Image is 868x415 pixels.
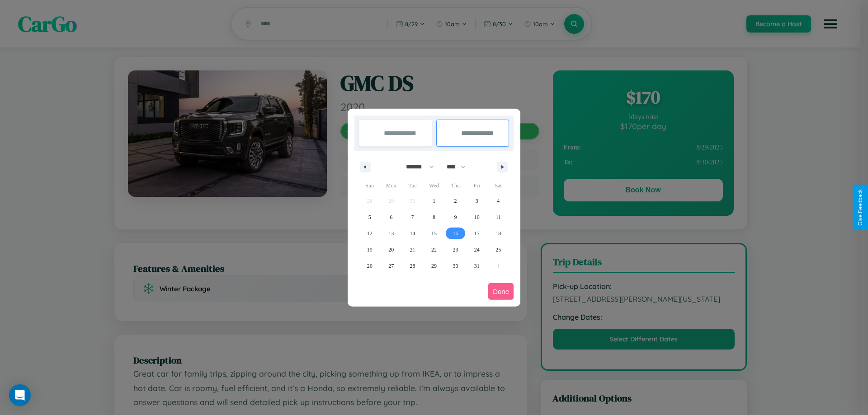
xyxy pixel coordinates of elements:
span: 19 [367,242,373,258]
span: 18 [495,225,501,242]
button: 6 [380,209,401,225]
span: 26 [367,258,373,274]
button: 22 [423,242,444,258]
button: 29 [423,258,444,274]
button: 25 [488,242,509,258]
button: 23 [445,242,466,258]
button: 13 [380,225,401,242]
span: Sun [359,178,380,193]
span: 20 [388,242,394,258]
button: 4 [488,193,509,209]
span: 4 [497,193,500,209]
button: 14 [402,225,423,242]
span: 16 [453,225,458,242]
span: 10 [474,209,480,225]
button: 27 [380,258,401,274]
span: 21 [410,242,415,258]
button: 19 [359,242,380,258]
span: 12 [367,225,373,242]
button: 10 [466,209,487,225]
span: 2 [454,193,457,209]
span: 5 [368,209,371,225]
span: 28 [410,258,415,274]
span: 27 [388,258,394,274]
span: 3 [476,193,478,209]
button: 3 [466,193,487,209]
span: 29 [431,258,437,274]
span: 15 [431,225,437,242]
span: Thu [445,178,466,193]
button: 21 [402,242,423,258]
span: Fri [466,178,487,193]
span: Sat [488,178,509,193]
button: 8 [423,209,444,225]
div: Give Feedback [857,189,863,226]
span: 1 [433,193,435,209]
button: 12 [359,225,380,242]
button: 20 [380,242,401,258]
span: 17 [474,225,480,242]
button: 7 [402,209,423,225]
button: 9 [445,209,466,225]
span: 25 [495,242,501,258]
span: 30 [453,258,458,274]
span: 24 [474,242,480,258]
span: 13 [388,225,394,242]
button: 2 [445,193,466,209]
button: 15 [423,225,444,242]
span: Wed [423,178,444,193]
span: 22 [431,242,437,258]
button: 1 [423,193,444,209]
button: 24 [466,242,487,258]
button: 31 [466,258,487,274]
button: 26 [359,258,380,274]
span: Mon [380,178,401,193]
span: 8 [433,209,435,225]
span: 11 [495,209,501,225]
span: 31 [474,258,480,274]
span: 23 [453,242,458,258]
button: 11 [488,209,509,225]
button: 18 [488,225,509,242]
button: Done [488,283,514,300]
button: 16 [445,225,466,242]
span: 9 [454,209,457,225]
span: Tue [402,178,423,193]
span: 14 [410,225,415,242]
div: Open Intercom Messenger [9,384,31,406]
span: 7 [411,209,414,225]
button: 28 [402,258,423,274]
button: 17 [466,225,487,242]
span: 6 [390,209,392,225]
button: 5 [359,209,380,225]
button: 30 [445,258,466,274]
